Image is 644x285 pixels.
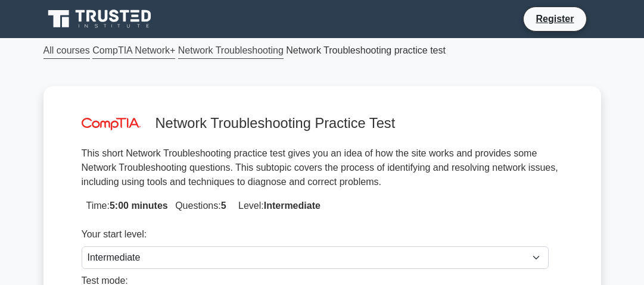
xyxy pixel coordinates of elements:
[155,115,563,131] h4: Network Troubleshooting Practice Test
[43,43,90,59] a: All courses
[528,11,581,26] a: Register
[92,43,175,59] a: CompTIA Network+
[82,199,563,213] p: Time:
[82,146,563,189] p: This short Network Troubleshooting practice test gives you an idea of how the site works and prov...
[36,43,608,58] div: Network Troubleshooting practice test
[82,227,549,246] div: Your start level:
[178,43,284,59] a: Network Troubleshooting
[110,201,168,211] strong: 5:00 minutes
[234,201,321,211] span: Level:
[221,201,226,211] strong: 5
[170,201,226,211] span: Questions:
[264,201,321,211] strong: Intermediate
